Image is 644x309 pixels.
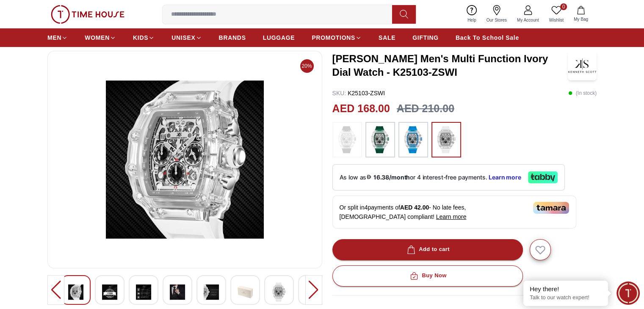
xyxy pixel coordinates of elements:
img: Kenneth Scott Men's Multi Function Ivory Dial Watch - K25103-ZSBI [271,282,287,302]
h2: AED 168.00 [332,101,390,117]
img: Kenneth Scott Men's Multi Function Ivory Dial Watch - K25103-ZSBI [68,282,83,302]
p: ( In stock ) [568,89,597,97]
span: BRANDS [219,33,246,42]
span: Our Stores [483,17,510,23]
img: Kenneth Scott Men's Multi Function Ivory Dial Watch - K25103-ZSBI [55,58,315,261]
img: ... [403,126,424,153]
img: Kenneth Scott Men's Multi Function Ivory Dial Watch - K25103-ZSBI [136,282,151,302]
a: UNISEX [171,30,202,45]
div: Buy Now [408,271,446,281]
h3: [PERSON_NAME] Men's Multi Function Ivory Dial Watch - K25103-ZSWI [332,52,568,79]
img: Kenneth Scott Men's Multi Function Ivory Dial Watch - K25103-ZSBI [238,282,253,302]
a: GIFTING [412,30,439,45]
a: 0Wishlist [544,3,569,25]
img: Kenneth Scott Men's Multi Function Ivory Dial Watch - K25103-ZSWI [568,51,597,80]
span: 20% [300,59,314,73]
img: ... [370,126,391,153]
button: My Bag [569,4,593,24]
img: ... [436,126,457,153]
img: Kenneth Scott Men's Multi Function Ivory Dial Watch - K25103-ZSBI [204,282,219,302]
span: KIDS [133,33,148,42]
img: Kenneth Scott Men's Multi Function Ivory Dial Watch - K25103-ZSBI [170,282,185,302]
span: GIFTING [412,33,439,42]
h3: AED 210.00 [397,101,454,117]
span: Learn more [436,213,467,220]
a: Back To School Sale [456,30,519,45]
span: My Account [514,17,542,23]
p: Talk to our watch expert! [530,294,602,301]
p: K25103-ZSWI [332,89,385,97]
div: Or split in 4 payments of - No late fees, [DEMOGRAPHIC_DATA] compliant! [332,196,576,229]
img: Tamara [533,202,569,214]
img: ... [51,5,124,24]
div: Hey there! [530,285,602,293]
span: WOMEN [85,33,110,42]
span: My Bag [570,16,591,22]
a: LUGGAGE [263,30,295,45]
span: Help [464,17,480,23]
a: Help [462,3,481,25]
a: KIDS [133,30,155,45]
img: Kenneth Scott Men's Multi Function Ivory Dial Watch - K25103-ZSBI [102,282,117,302]
span: SKU : [332,90,346,97]
span: SALE [379,33,395,42]
img: ... [337,126,358,153]
span: Back To School Sale [456,33,519,42]
a: BRANDS [219,30,246,45]
span: PROMOTIONS [312,33,355,42]
button: Add to cart [332,239,523,260]
div: Chat Widget [616,281,640,305]
a: MEN [47,30,68,45]
a: SALE [379,30,395,45]
span: UNISEX [171,33,195,42]
span: 0 [560,3,567,10]
span: LUGGAGE [263,33,295,42]
a: Our Stores [481,3,512,25]
span: AED 42.00 [400,204,429,211]
span: MEN [47,33,61,42]
span: Wishlist [546,17,567,23]
button: Buy Now [332,265,523,287]
a: WOMEN [85,30,116,45]
div: Add to cart [405,245,450,254]
a: PROMOTIONS [312,30,362,45]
